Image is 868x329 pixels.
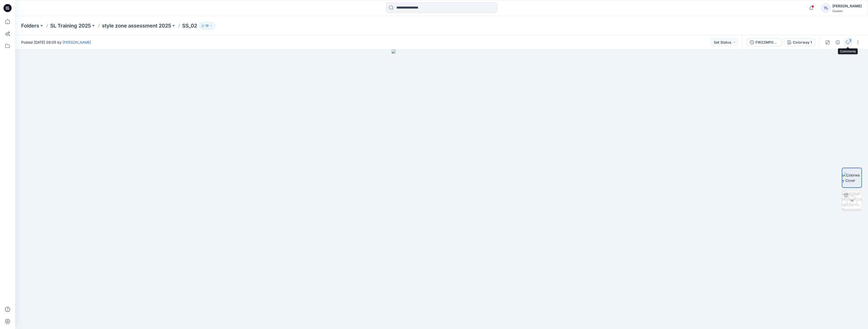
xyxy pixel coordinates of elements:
[834,38,842,46] button: Details
[50,22,91,29] a: SL Training 2025
[102,22,171,29] a: style zone assessment 2025
[832,9,862,13] div: Guston
[755,40,779,45] div: FW22MP0005_M_Cargo_Pants_Nongraded
[842,191,862,211] img: FW22MP0005_M_Cargo_Pants_Nongraded Colorway 1
[844,38,852,46] button: 3
[21,22,39,29] a: Folders
[392,49,492,329] img: eyJhbGciOiJIUzI1NiIsImtpZCI6IjAiLCJzbHQiOiJzZXMiLCJ0eXAiOiJKV1QifQ.eyJkYXRhIjp7InR5cGUiOiJzdG9yYW...
[205,23,209,28] p: 16
[747,38,782,46] button: FW22MP0005_M_Cargo_Pants_Nongraded
[832,3,862,9] div: [PERSON_NAME]
[842,172,861,183] img: Colorway Cover
[846,199,858,203] div: 1 %
[21,40,91,45] span: Posted [DATE] 09:05 by
[821,4,830,13] div: TL
[199,22,215,29] button: 16
[793,40,812,45] div: Colorway 1
[784,38,815,46] button: Colorway 1
[848,38,853,43] div: 3
[63,40,91,44] a: [PERSON_NAME]
[182,22,197,29] p: SS_02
